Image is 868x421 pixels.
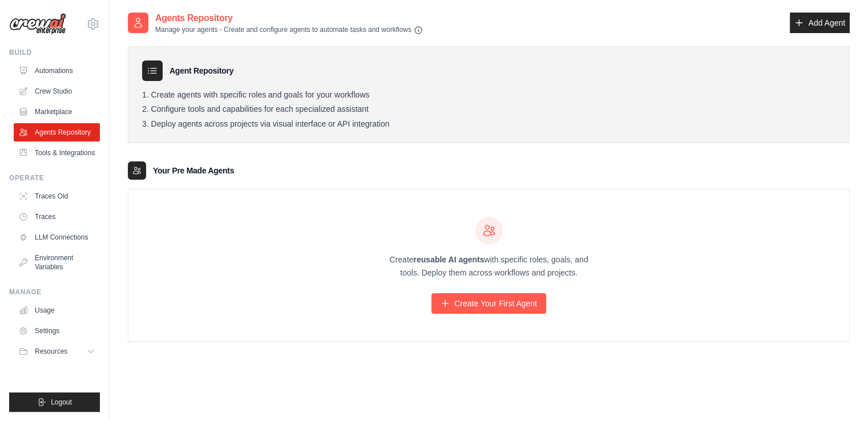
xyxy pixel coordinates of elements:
[9,13,66,35] img: Logo
[14,249,100,276] a: Environment Variables
[9,288,100,297] div: Manage
[35,347,67,356] span: Resources
[169,65,233,76] h3: Agent Repository
[380,253,599,280] p: Create with specific roles, goals, and tools. Deploy them across workflows and projects.
[431,293,546,314] a: Create Your First Agent
[9,173,100,183] div: Operate
[14,301,100,319] a: Usage
[14,144,100,162] a: Tools & Integrations
[14,208,100,226] a: Traces
[142,119,835,129] li: Deploy agents across projects via visual interface or API integration
[153,165,234,176] h3: Your Pre Made Agents
[51,398,72,407] span: Logout
[155,11,423,25] h2: Agents Repository
[14,103,100,121] a: Marketplace
[14,82,100,100] a: Crew Studio
[14,62,100,80] a: Automations
[14,342,100,361] button: Resources
[413,255,484,264] strong: reusable AI agents
[14,187,100,205] a: Traces Old
[14,322,100,340] a: Settings
[155,25,423,35] p: Manage your agents - Create and configure agents to automate tasks and workflows
[142,90,835,100] li: Create agents with specific roles and goals for your workflows
[142,104,835,115] li: Configure tools and capabilities for each specialized assistant
[14,228,100,246] a: LLM Connections
[790,13,850,33] a: Add Agent
[9,392,100,412] button: Logout
[14,123,100,141] a: Agents Repository
[9,48,100,57] div: Build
